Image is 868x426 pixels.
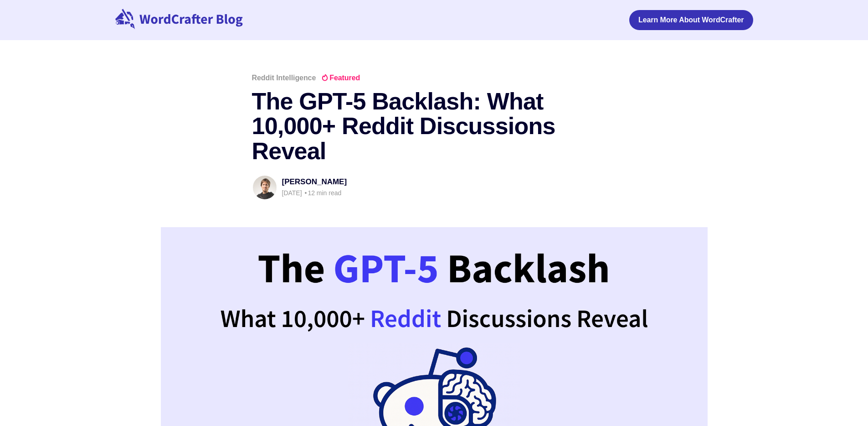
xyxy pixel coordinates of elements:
[253,176,277,199] img: Federico Pascual
[252,89,616,164] h1: The GPT-5 Backlash: What 10,000+ Reddit Discussions Reveal
[282,177,347,186] a: [PERSON_NAME]
[629,10,753,30] a: Learn More About WordCrafter
[321,74,360,82] span: Featured
[282,189,302,197] time: [DATE]
[252,74,316,82] a: Reddit Intelligence
[252,175,277,200] a: Read more of Federico Pascual
[303,189,341,197] span: 12 min read
[304,189,307,197] span: •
